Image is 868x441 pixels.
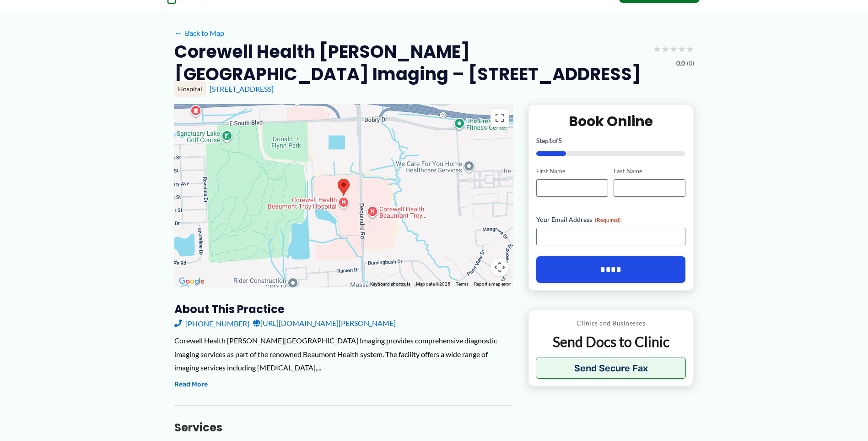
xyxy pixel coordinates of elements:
button: Toggle fullscreen view [491,109,509,127]
a: [STREET_ADDRESS] [210,84,274,93]
a: [URL][DOMAIN_NAME][PERSON_NAME] [253,316,396,330]
img: Google [177,276,207,287]
a: ←Back to Map [174,26,224,40]
span: 5 [558,137,562,144]
span: 0.0 [676,57,685,69]
label: First Name [536,167,608,176]
a: Open this area in Google Maps (opens a new window) [177,276,207,287]
p: Step of [536,138,686,144]
h2: Corewell Health [PERSON_NAME][GEOGRAPHIC_DATA] Imaging – [STREET_ADDRESS] [174,40,646,86]
h3: Services [174,420,513,435]
button: Map camera controls [491,258,509,276]
span: (0) [687,57,694,69]
label: Last Name [614,167,685,176]
a: [PHONE_NUMBER] [174,316,249,330]
span: ★ [661,40,669,57]
span: ★ [678,40,686,57]
span: (Required) [595,216,621,223]
a: Report a map error [474,281,511,287]
div: Hospital [174,81,206,97]
h2: Book Online [536,112,686,130]
span: Map data ©2025 [416,281,450,287]
span: ★ [653,40,661,57]
button: Send Secure Fax [536,358,686,379]
span: 1 [549,137,552,144]
button: Read More [174,379,208,390]
span: ★ [669,40,678,57]
label: Your Email Address [536,215,686,224]
span: ← [174,28,183,37]
a: Terms (opens in new tab) [456,281,469,287]
h3: About this practice [174,302,513,316]
p: Send Docs to Clinic [536,333,686,351]
span: ★ [686,40,694,57]
div: Corewell Health [PERSON_NAME][GEOGRAPHIC_DATA] Imaging provides comprehensive diagnostic imaging ... [174,334,513,375]
button: Keyboard shortcuts [370,281,410,287]
p: Clinics and Businesses [536,317,686,329]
